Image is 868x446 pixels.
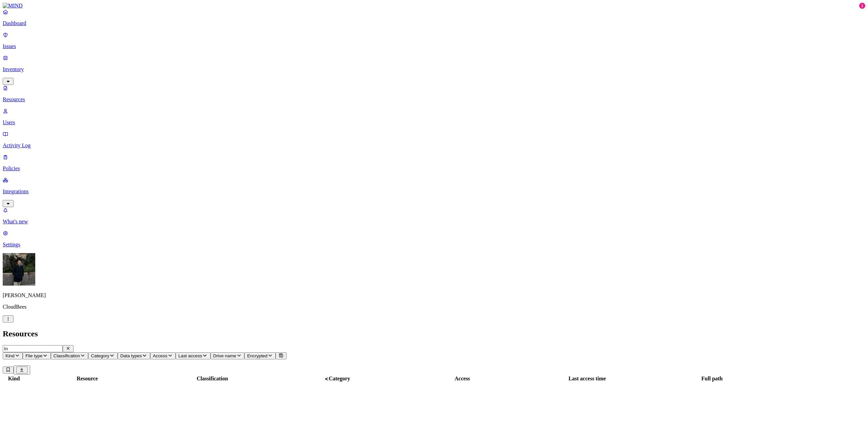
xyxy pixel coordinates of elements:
[3,20,865,26] p: Dashboard
[400,376,524,382] div: Access
[3,292,865,298] p: [PERSON_NAME]
[178,353,202,358] span: Last access
[329,376,350,381] span: Category
[3,177,865,206] a: Integrations
[3,142,865,149] p: Activity Log
[25,353,42,358] span: File type
[5,353,15,358] span: Kind
[3,304,865,310] p: CloudBees
[3,119,865,126] p: Users
[3,230,865,248] a: Settings
[650,376,774,382] div: Full path
[3,165,865,172] p: Policies
[153,353,167,358] span: Access
[3,188,865,195] p: Integrations
[54,353,80,358] span: Classification
[3,32,865,49] a: Issues
[120,353,142,358] span: Data types
[3,3,23,9] img: MIND
[3,108,865,126] a: Users
[213,353,236,358] span: Drive name
[3,154,865,172] a: Policies
[247,353,268,358] span: Encrypted
[151,376,274,382] div: Classification
[3,253,35,286] img: Álvaro Menéndez Llada
[3,242,865,248] p: Settings
[3,43,865,49] p: Issues
[3,96,865,103] p: Resources
[526,376,649,382] div: Last access time
[3,3,865,9] a: MIND
[3,85,865,103] a: Resources
[3,131,865,149] a: Activity Log
[3,66,865,72] p: Inventory
[3,207,865,225] a: What's new
[3,9,865,26] a: Dashboard
[3,345,63,352] input: Search
[91,353,109,358] span: Category
[3,219,865,225] p: What's new
[3,329,865,338] h2: Resources
[859,3,865,9] div: 1
[3,55,865,84] a: Inventory
[25,376,149,382] div: Resource
[4,376,24,382] div: Kind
